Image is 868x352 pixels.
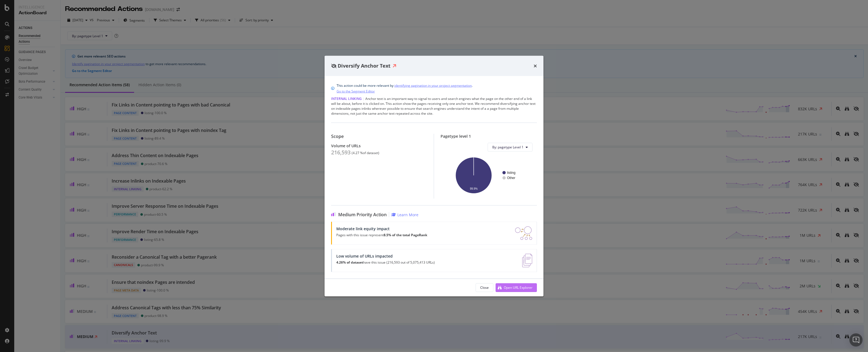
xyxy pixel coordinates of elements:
[336,260,435,264] p: have this issue (216,593 out of 5,075,413 URLs)
[488,143,533,151] button: By: pagetype Level 1
[384,232,427,237] strong: 8.5% of the total PageRank
[336,253,435,258] div: Low volume of URLs impacted
[492,145,523,149] span: By: pagetype Level 1
[336,233,427,237] p: Pages with this issue represent
[331,149,351,155] div: 216,593
[337,82,473,94] div: This action could be more relevant by .
[331,134,427,139] div: Scope
[363,96,364,101] span: |
[336,260,363,264] strong: 4.26% of dataset
[338,212,387,217] span: Medium Priority Action
[338,62,390,69] span: Diversify Anchor Text
[522,253,532,267] img: e5DMFwAAAABJRU5ErkJggg==
[496,283,537,292] button: Open URL Explorer
[394,82,472,88] a: identifying pagination in your project segmentation
[331,143,427,148] div: Volume of URLs
[441,134,537,138] div: Pagetype level 1
[470,187,478,190] text: 99.9%
[504,285,533,290] div: Open URL Explorer
[534,62,537,70] div: times
[331,82,537,94] div: info banner
[476,283,493,292] button: Close
[507,176,515,180] text: Other
[397,212,418,217] div: Learn More
[849,333,863,347] div: Open Intercom Messenger
[325,56,543,296] div: modal
[445,156,533,194] svg: A chart.
[331,64,337,68] div: eye-slash
[515,226,532,240] img: DDxVyA23.png
[507,171,516,175] text: listing
[337,88,375,94] a: Go to the Segment Editor
[480,285,489,290] div: Close
[391,212,418,217] a: Learn More
[336,226,427,231] div: Moderate link equity impact
[331,96,537,116] div: Anchor text is an important way to signal to users and search engines what the page on the other ...
[331,96,362,101] span: Internal Linking
[352,151,379,155] div: ( 4.27 % of dataset )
